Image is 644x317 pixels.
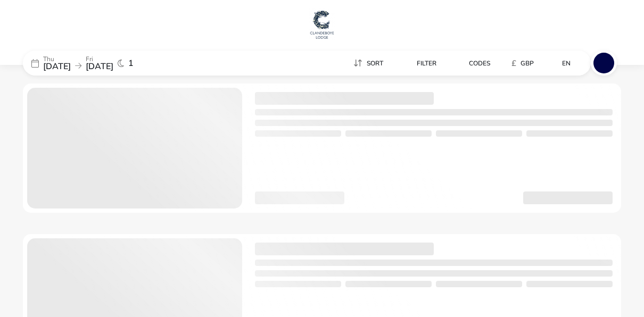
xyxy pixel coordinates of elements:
[541,55,579,71] button: en
[541,55,583,71] naf-pibe-menu-bar-item: en
[128,59,134,68] span: 1
[498,55,537,71] button: £GBP
[86,61,113,72] span: [DATE]
[86,56,113,62] p: Fri
[23,51,183,76] div: Thu[DATE]Fri[DATE]1
[506,58,511,69] i: £
[444,55,498,71] naf-pibe-menu-bar-item: Codes
[340,55,391,71] naf-pibe-menu-bar-item: Sort
[411,59,431,68] span: Filter
[340,55,386,71] button: Sort
[562,59,571,68] span: en
[498,55,541,71] naf-pibe-menu-bar-item: £GBP
[391,55,440,71] button: Filter
[391,55,444,71] naf-pibe-menu-bar-item: Filter
[444,55,493,71] button: Codes
[43,61,71,72] span: [DATE]
[361,59,378,68] span: Sort
[309,9,335,40] img: Main Website
[464,59,485,68] span: Codes
[43,56,71,62] p: Thu
[515,59,529,68] span: GBP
